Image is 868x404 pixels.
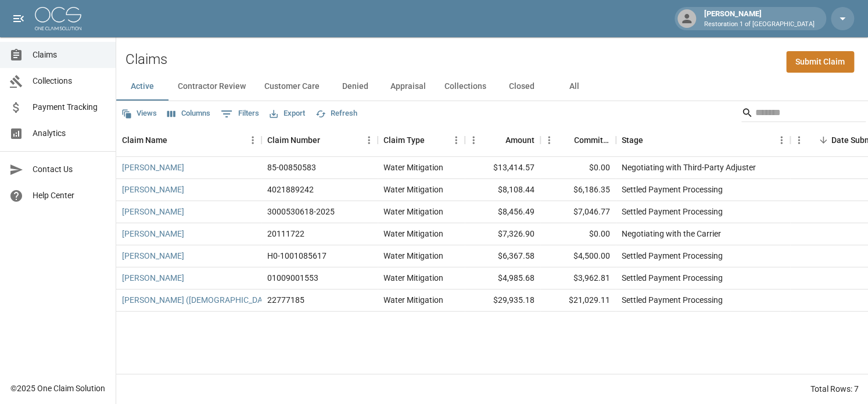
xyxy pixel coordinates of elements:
[435,73,496,101] button: Collections
[741,103,866,124] div: Search
[622,162,756,173] div: Negotiating with Third-Party Adjuster
[267,184,314,195] div: 4021889242
[119,105,160,123] button: Views
[218,105,262,123] button: Show filters
[267,250,327,262] div: H0-1001085617
[773,131,790,149] button: Menu
[383,272,443,284] div: Water Mitigation
[540,157,616,179] div: $0.00
[548,73,600,101] button: All
[122,228,184,239] a: [PERSON_NAME]
[815,132,831,148] button: Sort
[122,294,277,306] a: [PERSON_NAME] ([DEMOGRAPHIC_DATA])
[505,124,535,156] div: Amount
[122,206,184,217] a: [PERSON_NAME]
[622,184,723,195] div: Settled Payment Processing
[33,127,106,140] span: Analytics
[33,163,106,176] span: Contact Us
[122,184,184,195] a: [PERSON_NAME]
[10,382,105,394] div: © 2025 One Claim Solution
[790,131,808,149] button: Menu
[360,131,378,149] button: Menu
[810,383,859,395] div: Total Rows: 7
[540,289,616,312] div: $21,029.11
[33,101,106,113] span: Payment Tracking
[704,20,815,30] p: Restoration 1 of [GEOGRAPHIC_DATA]
[465,131,482,149] button: Menu
[540,201,616,223] div: $7,046.77
[33,190,106,202] span: Help Center
[122,272,184,284] a: [PERSON_NAME]
[622,272,723,284] div: Settled Payment Processing
[622,294,723,306] div: Settled Payment Processing
[381,73,435,101] button: Appraisal
[465,289,540,312] div: $29,935.18
[383,228,443,239] div: Water Mitigation
[465,179,540,201] div: $8,108.44
[244,131,261,149] button: Menu
[465,245,540,267] div: $6,367.58
[383,124,425,156] div: Claim Type
[383,206,443,217] div: Water Mitigation
[122,162,184,173] a: [PERSON_NAME]
[465,124,540,156] div: Amount
[125,51,167,68] h2: Claims
[383,294,443,306] div: Water Mitigation
[122,250,184,262] a: [PERSON_NAME]
[320,132,336,148] button: Sort
[622,206,723,217] div: Settled Payment Processing
[496,73,548,101] button: Closed
[622,124,643,156] div: Stage
[465,223,540,245] div: $7,326.90
[574,124,610,156] div: Committed Amount
[167,132,184,148] button: Sort
[786,51,854,73] a: Submit Claim
[116,73,868,101] div: dynamic tabs
[383,184,443,195] div: Water Mitigation
[540,223,616,245] div: $0.00
[383,250,443,262] div: Water Mitigation
[267,105,308,123] button: Export
[35,7,81,30] img: ocs-logo-white-transparent.png
[540,245,616,267] div: $4,500.00
[168,73,255,101] button: Contractor Review
[447,131,465,149] button: Menu
[116,124,261,156] div: Claim Name
[267,124,320,156] div: Claim Number
[116,73,168,101] button: Active
[267,228,304,239] div: 20111722
[540,267,616,289] div: $3,962.81
[267,206,335,217] div: 3000530618-2025
[425,132,441,148] button: Sort
[465,201,540,223] div: $8,456.49
[643,132,659,148] button: Sort
[122,124,167,156] div: Claim Name
[622,228,721,239] div: Negotiating with the Carrier
[465,157,540,179] div: $13,414.57
[622,250,723,262] div: Settled Payment Processing
[7,7,30,30] button: open drawer
[558,132,574,148] button: Sort
[540,131,558,149] button: Menu
[700,8,819,29] div: [PERSON_NAME]
[616,124,790,156] div: Stage
[261,124,378,156] div: Claim Number
[267,162,316,173] div: 85-00850583
[164,105,213,123] button: Select columns
[33,49,106,61] span: Claims
[267,294,304,306] div: 22777185
[313,105,360,123] button: Refresh
[267,272,318,284] div: 01009001553
[329,73,381,101] button: Denied
[540,124,616,156] div: Committed Amount
[255,73,329,101] button: Customer Care
[540,179,616,201] div: $6,186.35
[465,267,540,289] div: $4,985.68
[489,132,505,148] button: Sort
[383,162,443,173] div: Water Mitigation
[378,124,465,156] div: Claim Type
[33,75,106,87] span: Collections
